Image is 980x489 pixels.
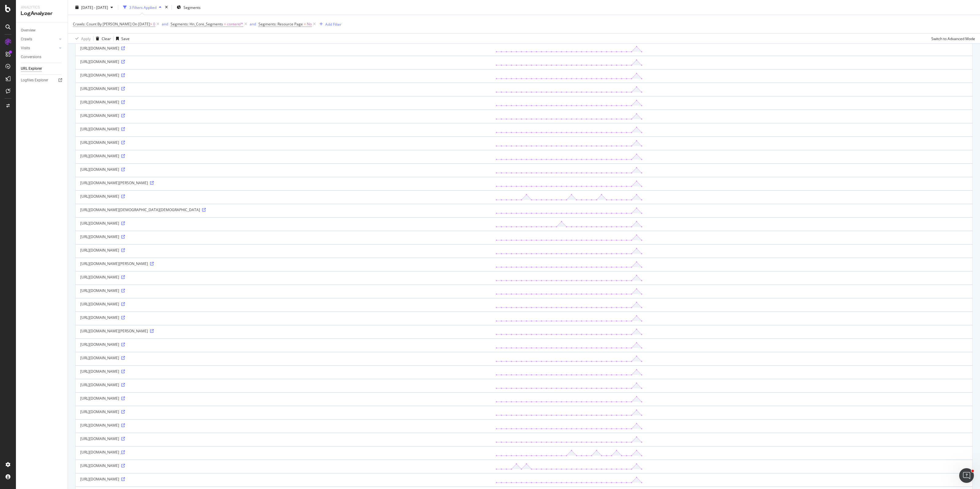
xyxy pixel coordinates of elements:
div: [URL][DOMAIN_NAME] [80,463,486,468]
div: [URL][DOMAIN_NAME] [80,194,486,199]
div: [URL][DOMAIN_NAME][PERSON_NAME] [80,328,486,334]
span: Segments: Hn_Core_Segments [171,21,223,27]
div: Add Filter [325,21,341,27]
button: Segments [174,2,203,12]
div: Overview [21,27,36,34]
div: LogAnalyzer [21,10,63,17]
div: [URL][DOMAIN_NAME] [80,140,486,145]
button: 3 Filters Applied [121,2,164,12]
div: [URL][DOMAIN_NAME] [80,450,486,455]
div: Crawls [21,36,32,43]
span: = [224,21,226,27]
div: and [250,21,256,27]
span: [DATE] - [DATE] [81,5,108,10]
div: 3 Filters Applied [129,5,156,10]
button: [DATE] - [DATE] [73,2,115,12]
div: [URL][DOMAIN_NAME] [80,342,486,347]
div: [URL][DOMAIN_NAME] [80,476,486,482]
a: Conversions [21,54,63,60]
div: Conversions [21,54,41,60]
button: Clear [93,34,111,43]
div: [URL][DOMAIN_NAME] [80,355,486,360]
a: Crawls [21,36,57,43]
div: [URL][DOMAIN_NAME] [80,86,486,91]
span: On [DATE] [132,21,150,27]
div: Visits [21,45,30,51]
span: > [150,21,152,27]
div: Logfiles Explorer [21,77,48,84]
span: = [304,21,306,27]
div: [URL][DOMAIN_NAME] [80,382,486,387]
div: [URL][DOMAIN_NAME] [80,288,486,293]
div: [URL][DOMAIN_NAME][DEMOGRAPHIC_DATA][DEMOGRAPHIC_DATA] [80,207,486,212]
div: [URL][DOMAIN_NAME] [80,234,486,239]
button: and [250,21,256,27]
a: URL Explorer [21,65,63,72]
div: [URL][DOMAIN_NAME] [80,113,486,118]
div: [URL][DOMAIN_NAME] [80,369,486,374]
a: Visits [21,45,57,51]
button: Apply [73,34,91,43]
span: Segments: Resource Page [258,21,303,27]
span: No [307,20,312,28]
div: [URL][DOMAIN_NAME] [80,46,486,51]
div: Save [121,36,130,41]
div: [URL][DOMAIN_NAME] [80,221,486,226]
div: Apply [81,36,91,41]
div: [URL][DOMAIN_NAME] [80,274,486,280]
span: 0 [153,20,155,28]
span: Segments [183,5,201,10]
button: and [162,21,168,27]
div: [URL][DOMAIN_NAME] [80,423,486,428]
span: Crawls: Count By [PERSON_NAME] [73,21,131,27]
div: [URL][DOMAIN_NAME] [80,73,486,78]
a: Overview [21,27,63,34]
div: [URL][DOMAIN_NAME] [80,409,486,414]
span: content/* [227,20,243,28]
div: [URL][DOMAIN_NAME] [80,248,486,253]
button: Add Filter [317,21,341,28]
a: Logfiles Explorer [21,77,63,84]
iframe: Intercom live chat [959,468,974,483]
button: Switch to Advanced Mode [929,34,975,43]
div: times [164,4,169,10]
div: and [162,21,168,27]
div: [URL][DOMAIN_NAME] [80,126,486,132]
div: [URL][DOMAIN_NAME] [80,59,486,64]
div: [URL][DOMAIN_NAME] [80,396,486,401]
div: [URL][DOMAIN_NAME] [80,153,486,159]
div: URL Explorer [21,65,42,72]
div: Clear [102,36,111,41]
div: [URL][DOMAIN_NAME] [80,436,486,441]
button: Save [114,34,130,43]
div: [URL][DOMAIN_NAME] [80,167,486,172]
div: [URL][DOMAIN_NAME] [80,301,486,307]
div: Switch to Advanced Mode [931,36,975,41]
div: [URL][DOMAIN_NAME] [80,315,486,320]
div: [URL][DOMAIN_NAME] [80,99,486,105]
div: Analytics [21,5,63,10]
div: [URL][DOMAIN_NAME][PERSON_NAME] [80,261,486,266]
div: [URL][DOMAIN_NAME][PERSON_NAME] [80,180,486,185]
